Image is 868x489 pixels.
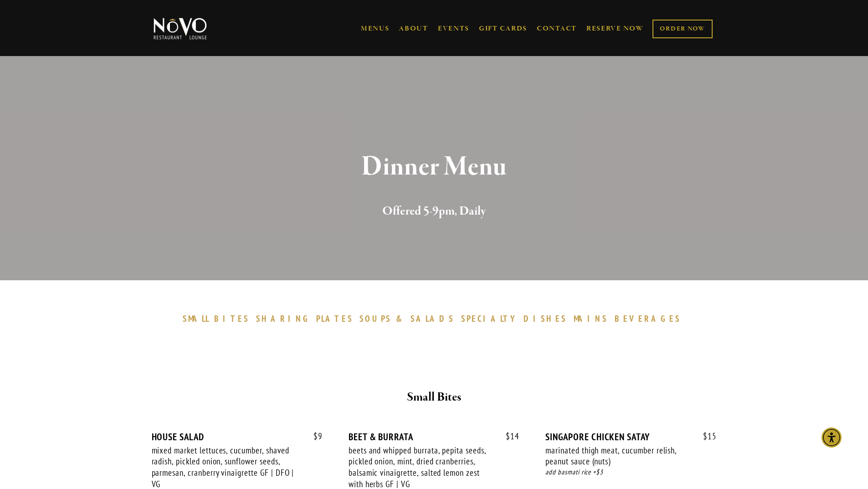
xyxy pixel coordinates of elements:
a: ORDER NOW [652,20,712,38]
a: SHARINGPLATES [256,313,357,324]
span: BEVERAGES [615,313,681,324]
h2: Offered 5-9pm, Daily [169,202,700,221]
a: ABOUT [399,24,428,33]
a: MENUS [361,24,390,33]
span: SALADS [411,313,454,324]
span: MAINS [574,313,608,324]
div: SINGAPORE CHICKEN SATAY [545,431,716,443]
span: 9 [304,431,323,442]
a: SOUPS&SALADS [360,313,458,324]
span: PLATES [316,313,353,324]
span: $ [313,431,318,442]
div: add basmati rice +$3 [545,467,716,478]
div: BEET & BURRATA [349,431,519,443]
span: 14 [497,431,519,442]
div: marinated thigh meat, cucumber relish, peanut sauce (nuts) [545,445,690,467]
span: SOUPS [360,313,391,324]
a: SMALLBITES [183,313,254,324]
a: CONTACT [537,20,577,37]
a: RESERVE NOW [586,20,644,37]
span: & [396,313,406,324]
span: $ [506,431,510,442]
span: DISHES [524,313,567,324]
img: Novo Restaurant &amp; Lounge [152,17,209,40]
span: BITES [214,313,249,324]
a: SPECIALTYDISHES [461,313,571,324]
span: SMALL [183,313,210,324]
a: EVENTS [438,24,469,33]
h1: Dinner Menu [169,152,700,182]
strong: Small Bites [407,389,461,405]
div: Accessibility Menu [822,427,842,448]
span: $ [703,431,708,442]
a: BEVERAGES [615,313,686,324]
a: MAINS [574,313,612,324]
span: SHARING [256,313,312,324]
span: SPECIALTY [461,313,519,324]
a: GIFT CARDS [479,20,527,37]
div: HOUSE SALAD [152,431,323,443]
span: 15 [694,431,717,442]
